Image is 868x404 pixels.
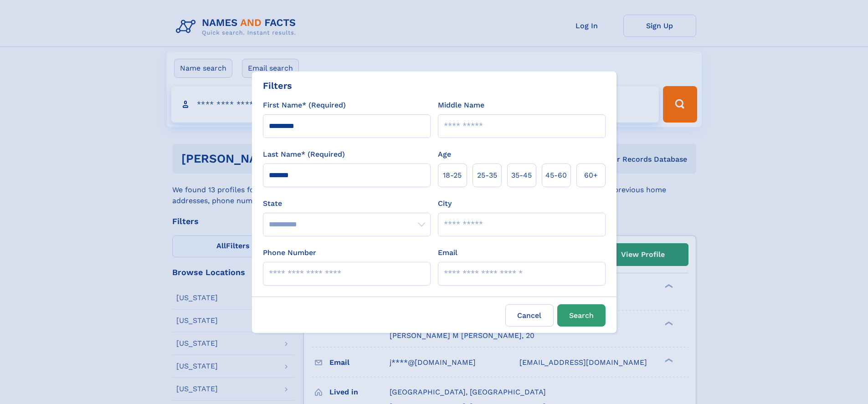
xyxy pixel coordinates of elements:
[263,198,431,209] label: State
[263,79,292,92] div: Filters
[557,304,606,327] button: Search
[545,170,567,181] span: 45‑60
[477,170,497,181] span: 25‑35
[511,170,532,181] span: 35‑45
[443,170,462,181] span: 18‑25
[584,170,598,181] span: 60+
[438,149,451,160] label: Age
[263,100,346,111] label: First Name* (Required)
[438,198,452,209] label: City
[438,247,457,258] label: Email
[263,247,316,258] label: Phone Number
[438,100,484,111] label: Middle Name
[263,149,345,160] label: Last Name* (Required)
[505,304,554,327] label: Cancel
